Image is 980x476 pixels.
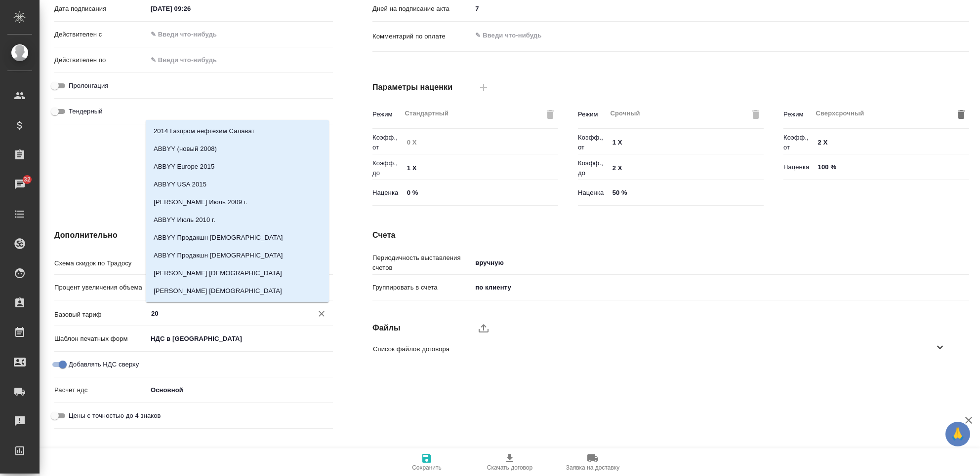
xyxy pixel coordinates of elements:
span: 32 [18,175,37,184]
h4: Параметры наценки [372,81,472,93]
p: ABBYY USA 2015 [154,180,206,189]
span: Список файлов договора [373,344,934,354]
p: Коэфф., от [372,133,404,152]
input: ✎ Введи что-нибудь [147,27,234,41]
span: Цены с точностью до 4 знаков [69,411,161,421]
p: Базовый тариф [54,310,147,320]
span: Сохранить [412,464,442,471]
p: Коэфф., от [578,133,609,152]
p: Схема скидок по Традосу [54,258,147,268]
span: Пролонгация [69,81,108,91]
p: Группировать в счета [372,283,472,293]
input: ✎ Введи что-нибудь [404,185,558,200]
button: Сохранить [385,448,468,476]
p: Шаблон печатных форм [54,334,147,344]
p: ABBYY Продакшн [DEMOGRAPHIC_DATA] [154,233,283,243]
input: ✎ Введи что-нибудь [472,1,969,16]
div: по клиенту [472,279,969,296]
button: Очистить [315,307,328,321]
p: Дата подписания [54,4,147,14]
input: ✎ Введи что-нибудь [404,161,558,176]
button: Заявка на доставку [551,448,634,476]
input: ✎ Введи что-нибудь [609,161,764,176]
span: Скачать договор [487,464,532,471]
p: Действителен с [54,30,147,39]
p: Коэфф., от [783,133,815,152]
p: Наценка [783,162,815,172]
input: ✎ Введи что-нибудь [815,160,969,174]
div: вручную [472,255,969,271]
p: Расчет ндс [54,385,147,395]
input: ✎ Введи что-нибудь [147,1,234,16]
p: Наценка [372,188,404,198]
span: Заявка на доставку [566,464,619,471]
p: ABBYY Июль 2010 г. [154,215,215,225]
p: Наценка [578,188,609,198]
p: Комментарий по оплате [372,32,472,41]
p: ABBYY Europe 2015 [154,162,214,172]
h4: Счета [372,229,969,241]
p: Коэфф., до [372,158,404,178]
p: ABBYY (новый 2008) [154,144,217,154]
input: ✎ Введи что-нибудь [609,136,764,150]
label: upload [472,316,495,340]
button: 🙏 [945,422,970,446]
button: Close [327,313,329,315]
p: Режим [372,110,401,119]
h4: Дополнительно [54,229,333,241]
div: Список файлов договора [365,337,962,361]
p: Коэфф., до [578,158,609,178]
p: [PERSON_NAME] [DEMOGRAPHIC_DATA] [154,286,282,296]
input: ✎ Введи что-нибудь [609,185,764,200]
p: [PERSON_NAME] [DEMOGRAPHIC_DATA] [154,268,282,278]
p: [PERSON_NAME] Июль 2009 г. [154,197,247,207]
p: 2014 Газпром нефтехим Салават [154,126,255,136]
div: НДС в [GEOGRAPHIC_DATA] [147,330,333,347]
button: Скачать договор [468,448,551,476]
h4: Файлы [372,322,472,334]
p: Действителен по [54,55,147,65]
p: Периодичность выставления счетов [372,253,472,273]
input: Пустое поле [404,136,558,150]
p: Режим [578,110,606,119]
input: ✎ Введи что-нибудь [815,136,969,150]
div: Основной [147,382,333,399]
p: ABBYY Продакшн [DEMOGRAPHIC_DATA] [154,251,283,260]
p: Дней на подписание акта [372,4,472,14]
p: Процент увеличения объема [54,283,147,293]
a: 32 [2,172,37,197]
button: Удалить режим [954,107,969,122]
p: Режим [783,110,812,119]
input: ✎ Введи что-нибудь [147,53,234,67]
span: Добавлять НДС сверху [69,360,139,369]
span: Тендерный [69,107,103,116]
input: ✎ Введи что-нибудь [150,307,297,319]
span: 🙏 [949,424,966,444]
